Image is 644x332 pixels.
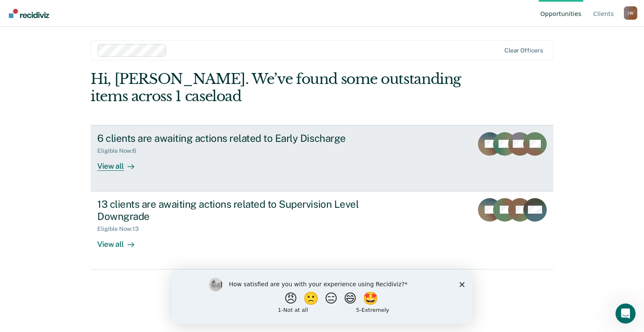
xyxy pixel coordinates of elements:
[624,6,637,20] button: Profile dropdown button
[91,71,461,105] div: Hi, [PERSON_NAME]. We’ve found some outstanding items across 1 caseload
[91,191,553,269] a: 13 clients are awaiting actions related to Supervision Level DowngradeEligible Now:13View all
[91,125,553,191] a: 6 clients are awaiting actions related to Early DischargeEligible Now:6View all
[97,233,144,249] div: View all
[97,225,145,233] div: Eligible Now : 13
[97,198,392,222] div: 13 clients are awaiting actions related to Supervision Level Downgrade
[97,132,392,144] div: 6 clients are awaiting actions related to Early Discharge
[624,6,637,20] div: I W
[172,269,472,324] iframe: Survey by Kim from Recidiviz
[97,154,144,171] div: View all
[9,9,49,18] img: Recidiviz
[615,303,636,324] iframe: Intercom live chat
[504,47,543,54] div: Clear officers
[97,147,143,154] div: Eligible Now : 6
